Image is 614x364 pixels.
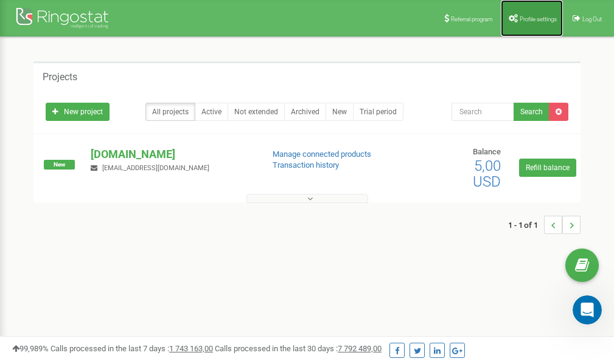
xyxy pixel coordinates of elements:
[473,147,501,156] span: Balance
[44,160,75,170] span: New
[573,295,602,325] iframe: Intercom live chat
[12,344,49,353] span: 99,989%
[353,103,403,121] a: Trial period
[514,103,549,121] button: Search
[273,160,339,170] a: Transaction history
[46,103,110,121] a: New project
[91,146,253,162] p: [DOMAIN_NAME]
[284,103,326,121] a: Archived
[102,164,209,172] span: [EMAIL_ADDRESS][DOMAIN_NAME]
[215,344,382,353] span: Calls processed in the last 30 days :
[273,149,371,159] a: Manage connected products
[195,103,228,121] a: Active
[452,103,514,121] input: Search
[473,157,501,190] span: 5,00 USD
[228,103,285,121] a: Not extended
[43,72,77,83] h5: Projects
[508,204,581,246] nav: ...
[145,103,195,121] a: All projects
[582,16,602,22] span: Log Out
[508,216,544,234] span: 1 - 1 of 1
[519,159,576,177] a: Refill balance
[169,344,213,353] u: 1 743 163,00
[451,16,493,22] span: Referral program
[326,103,354,121] a: New
[520,16,557,22] span: Profile settings
[338,344,382,353] u: 7 792 489,00
[51,344,213,353] span: Calls processed in the last 7 days :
